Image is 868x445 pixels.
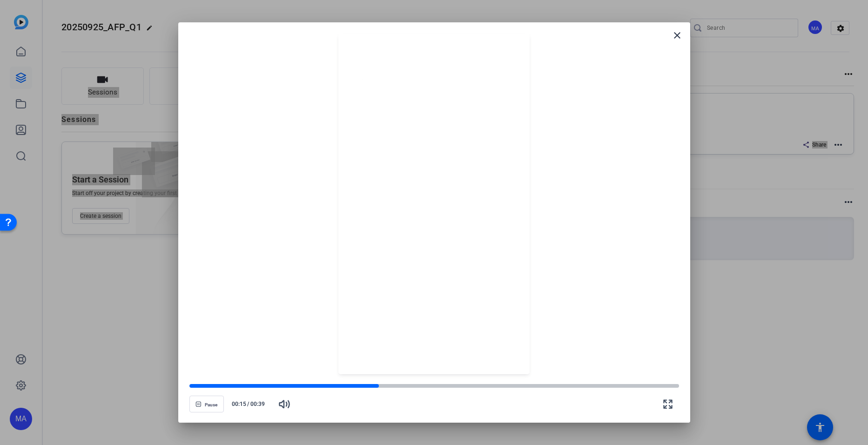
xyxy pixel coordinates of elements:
div: / [228,400,269,408]
button: Pause [189,396,224,412]
button: Mute [273,393,296,415]
button: Fullscreen [657,393,679,415]
span: Pause [205,402,217,408]
span: 00:15 [228,400,247,408]
mat-icon: close [672,30,683,41]
span: 00:39 [250,400,269,408]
